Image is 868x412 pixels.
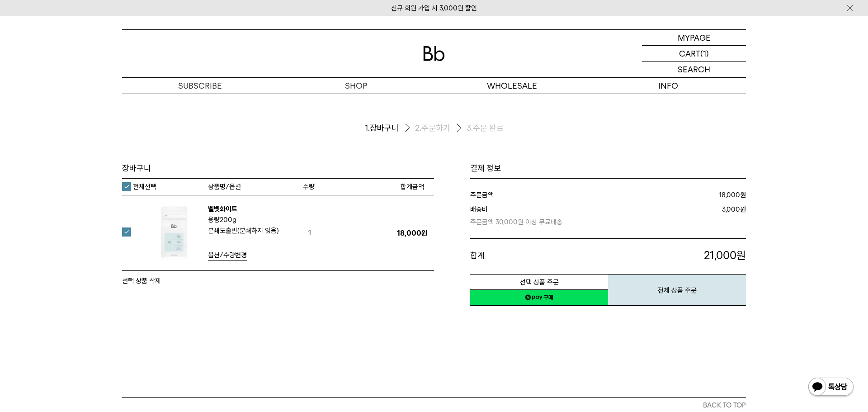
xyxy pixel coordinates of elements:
[390,179,434,195] th: 합계금액
[642,30,746,46] a: MYPAGE
[594,248,746,263] p: 원
[208,179,303,195] th: 상품명/옵션
[122,275,161,286] button: 선택 상품 삭제
[470,289,608,306] a: 새창
[678,30,711,45] p: MYPAGE
[220,216,236,224] b: 200g
[470,189,606,200] dt: 주문금액
[704,249,736,262] span: 21,000
[470,163,746,174] h1: 결제 정보
[678,62,710,77] p: SEARCH
[208,225,298,236] p: 분쇄도
[415,123,421,133] span: 2.
[642,204,746,227] dd: 원
[303,226,316,240] span: 1
[208,205,237,213] a: 벨벳화이트
[467,123,473,133] span: 3.
[679,46,700,61] p: CART
[700,46,709,61] p: (1)
[278,78,434,94] a: SHOP
[208,250,247,261] a: 옵션/수량변경
[208,251,247,259] span: 옵션/수량변경
[470,204,642,227] dt: 배송비
[719,191,740,199] strong: 18,000
[608,274,746,306] button: 전체 상품 주문
[122,163,434,174] h3: 장바구니
[365,121,415,136] li: 장바구니
[303,179,390,195] th: 수량
[434,78,590,94] p: WHOLESALE
[722,205,740,213] strong: 3,000
[467,123,504,133] li: 주문 완료
[208,214,298,225] p: 용량
[365,123,370,133] span: 1.
[590,78,746,94] p: INFO
[391,4,477,12] a: 신규 회원 가입 시 3,000원 할인
[807,377,854,398] img: 카카오톡 채널 1:1 채팅 버튼
[145,204,203,262] img: 벨벳화이트
[390,229,434,237] p: 18,000원
[122,78,278,94] a: SUBSCRIBE
[470,274,608,290] button: 선택 상품 주문
[470,248,594,263] dt: 합계
[415,121,467,136] li: 주문하기
[226,227,279,235] b: 홀빈(분쇄하지 않음)
[606,189,746,200] dd: 원
[642,46,746,62] a: CART (1)
[423,46,445,61] img: 로고
[122,182,156,191] label: 전체선택
[470,215,642,227] p: 주문금액 30,000원 이상 무료배송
